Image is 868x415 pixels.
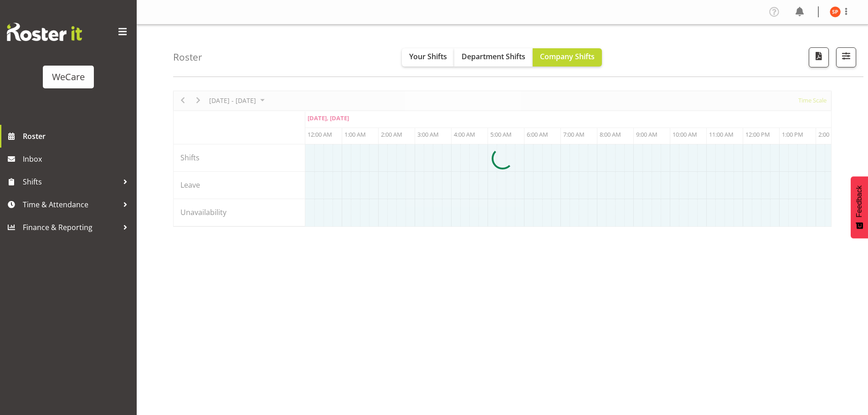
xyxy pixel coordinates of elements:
[23,152,132,166] span: Inbox
[173,52,202,62] h4: Roster
[809,47,829,67] button: Download a PDF of the roster according to the set date range.
[23,129,132,143] span: Roster
[855,185,863,217] span: Feedback
[836,47,856,67] button: Filter Shifts
[462,51,525,61] span: Department Shifts
[454,48,533,67] button: Department Shifts
[7,23,82,41] img: Rosterit website logo
[23,220,118,234] span: Finance & Reporting
[533,48,602,67] button: Company Shifts
[830,6,841,17] img: samantha-poultney11298.jpg
[409,51,447,61] span: Your Shifts
[52,70,85,84] div: WeCare
[540,51,595,61] span: Company Shifts
[402,48,454,67] button: Your Shifts
[23,198,118,211] span: Time & Attendance
[851,176,868,238] button: Feedback - Show survey
[23,175,118,189] span: Shifts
